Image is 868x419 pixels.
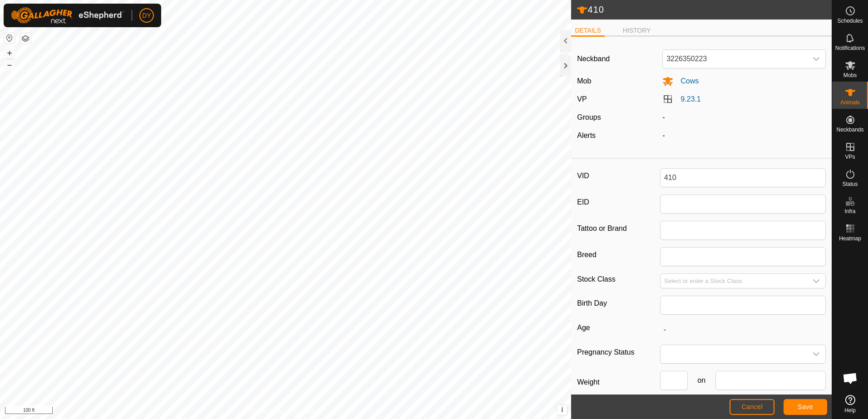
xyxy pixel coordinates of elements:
div: dropdown trigger [807,345,825,363]
span: Status [842,181,858,187]
button: Cancel [730,399,774,415]
label: EID [577,195,660,210]
button: Save [784,399,827,415]
span: i [561,406,563,414]
span: Save [798,403,813,410]
span: 3226350223 [663,50,807,68]
img: Gallagher Logo [11,7,124,24]
button: Reset Map [4,33,15,44]
a: Contact Us [295,407,321,415]
label: Neckband [577,54,610,64]
button: – [4,59,15,70]
button: i [557,405,567,415]
div: - [659,130,829,141]
label: Birth Day [577,296,660,311]
span: Cancel [741,403,763,410]
label: VP [577,95,587,103]
label: Breed [577,247,660,263]
span: Cows [673,77,699,85]
label: Alerts [577,132,596,139]
label: Weight [577,371,660,394]
label: Stock Class [577,273,660,285]
span: Mobs [843,73,857,78]
li: HISTORY [619,26,655,35]
li: DETAILS [571,26,604,37]
h2: 410 [577,4,832,16]
span: Infra [844,209,855,214]
div: - [659,112,829,123]
input: Select or enter a Stock Class [661,274,807,288]
label: Groups [577,113,601,121]
span: on [688,375,715,386]
span: Heatmap [839,236,861,241]
div: Open chat [837,365,864,392]
div: dropdown trigger [807,274,825,288]
div: dropdown trigger [807,50,825,68]
a: Help [832,391,868,417]
label: Pregnancy Status [577,345,660,360]
label: Mob [577,77,591,85]
a: 9.23.1 [681,95,700,103]
span: Schedules [837,18,863,24]
span: Animals [840,100,860,105]
label: Age [577,322,660,334]
span: VPs [845,154,855,160]
a: Privacy Policy [250,407,284,415]
button: Map Layers [20,33,31,44]
label: Tattoo or Brand [577,221,660,236]
span: DY [142,11,151,20]
span: Neckbands [836,127,863,132]
button: + [4,48,15,58]
span: Notifications [835,45,865,51]
span: Help [844,408,856,413]
label: VID [577,168,660,184]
